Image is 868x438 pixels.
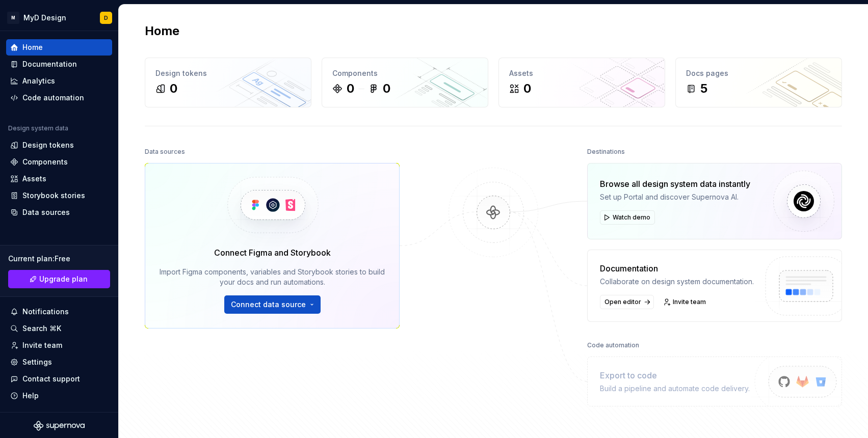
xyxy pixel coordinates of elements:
div: Design system data [8,124,68,132]
div: Assets [22,174,46,184]
div: D [104,14,108,22]
div: 0 [347,80,354,97]
svg: Supernova Logo [34,421,85,431]
div: Data sources [22,207,70,217]
div: Current plan : Free [8,254,110,264]
a: Components00 [322,58,488,107]
span: Watch demo [613,213,650,222]
div: Analytics [22,76,55,86]
div: Set up Portal and discover Supernova AI. [600,192,750,202]
button: Search ⌘K [6,320,112,337]
a: Upgrade plan [8,270,110,288]
div: Build a pipeline and automate code delivery. [600,384,750,394]
a: Settings [6,354,112,370]
span: Connect data source [231,299,306,310]
div: Search ⌘K [22,323,61,334]
a: Invite team [660,295,711,309]
div: MyD Design [23,13,66,23]
div: Assets [509,68,654,78]
div: Export to code [600,369,750,381]
div: 0 [523,80,531,97]
div: Storybook stories [22,190,85,201]
div: Documentation [22,59,77,69]
button: Connect data source [224,295,321,314]
span: Open editor [604,298,641,306]
div: Components [332,68,478,78]
div: Collaborate on design system documentation. [600,277,754,287]
div: Docs pages [686,68,831,78]
button: Contact support [6,371,112,387]
div: Contact support [22,374,80,384]
a: Design tokens0 [145,58,311,107]
button: MMyD DesignD [2,7,116,29]
div: Destinations [587,145,625,159]
a: Analytics [6,73,112,89]
a: Assets0 [498,58,665,107]
button: Notifications [6,304,112,320]
span: Upgrade plan [39,274,88,284]
a: Documentation [6,56,112,72]
a: Design tokens [6,137,112,153]
div: 0 [170,80,177,97]
div: 5 [700,80,707,97]
a: Storybook stories [6,187,112,204]
div: Connect Figma and Storybook [214,247,331,259]
div: Home [22,42,43,52]
h2: Home [145,23,179,39]
button: Watch demo [600,210,655,225]
div: Code automation [22,93,84,103]
a: Docs pages5 [675,58,842,107]
div: 0 [383,80,390,97]
a: Home [6,39,112,56]
div: Settings [22,357,52,367]
div: Components [22,157,68,167]
div: Code automation [587,338,639,352]
span: Invite team [673,298,706,306]
a: Open editor [600,295,654,309]
div: Import Figma components, variables and Storybook stories to build your docs and run automations. [160,267,385,287]
a: Components [6,154,112,170]
div: Data sources [145,145,185,159]
div: Design tokens [155,68,301,78]
div: M [7,12,19,24]
button: Help [6,388,112,404]
a: Code automation [6,90,112,106]
div: Design tokens [22,140,74,150]
div: Help [22,391,39,401]
div: Browse all design system data instantly [600,178,750,190]
a: Data sources [6,204,112,221]
div: Notifications [22,307,69,317]
div: Documentation [600,262,754,275]
a: Invite team [6,337,112,353]
div: Invite team [22,340,62,350]
a: Assets [6,171,112,187]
